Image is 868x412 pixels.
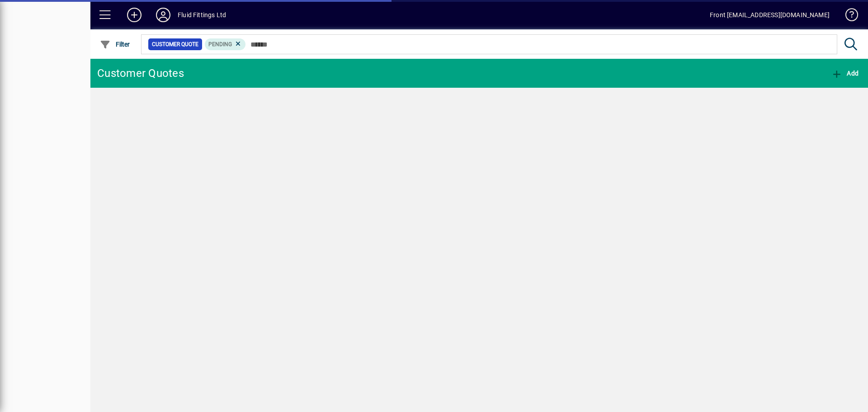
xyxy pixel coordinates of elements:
button: Profile [149,7,178,23]
div: Front [EMAIL_ADDRESS][DOMAIN_NAME] [710,8,830,22]
div: Fluid Fittings Ltd [178,8,226,22]
a: Knowledge Base [839,2,857,31]
button: Filter [98,36,132,52]
span: Pending [208,41,232,47]
button: Add [829,65,861,81]
div: Customer Quotes [97,66,184,81]
mat-chip: Pending Status: Pending [205,38,246,50]
span: Filter [100,41,130,48]
button: Add [120,7,149,23]
span: Customer Quote [152,40,198,49]
span: Add [831,70,859,77]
